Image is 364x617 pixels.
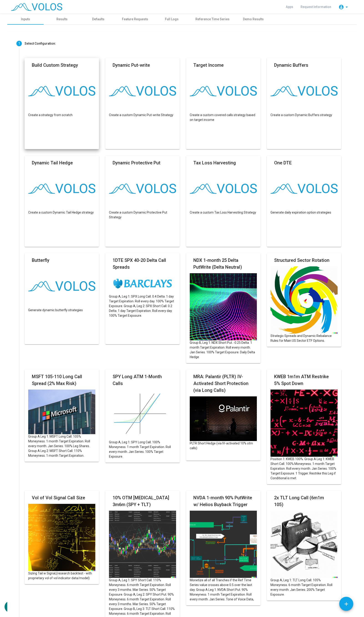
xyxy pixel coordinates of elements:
[190,511,257,578] img: spaces%2FozJM4R5Y2snrZkFsjul3%2Fuploads%2FCpX1zpcMOFtfJpFm3Z4E%2FDALL%C2%B7E%202023-10-18%2001.48...
[56,17,68,22] div: Results
[21,17,30,22] div: Inputs
[109,184,176,194] img: logo.png
[190,86,257,96] img: logo.png
[339,597,353,611] button: Add icon
[282,3,297,11] a: Apps
[109,273,176,294] img: images
[270,210,338,215] p: Generate daily expiration option strategies
[274,494,334,508] mat-card-title: 2x TLT Long Call (6m1m 105)
[92,17,104,22] div: Defaults
[28,86,95,96] img: logo.png
[270,184,338,194] img: logo.png
[113,159,160,166] mat-card-title: Dynamic Protective Put
[109,511,176,578] img: spaces%2FozJM4R5Y2snrZkFsjul3%2Fuploads%2FZN2xusfUZXVdgHBXOHOL%2FDALL%C2%B7E%202023-10-18%2001.33...
[28,390,95,434] img: msft-5bfc413f46e0fb00514a0832.jpg
[270,390,338,457] img: 312f2383-9782-456f-82c0-bae273ecc559.png
[28,434,95,458] p: Group A Leg 1: MSFT Long Call. 105% Moneyness. 1 month Target Expiration. Roll every month. Jan S...
[190,210,257,215] p: Create a custom Tax Loss Harvesting Strategy
[109,390,176,440] img: spaces%2FozJM4R5Y2snrZkFsjul3%2Fuploads%2FeRv9gMVGfVCUktiw8jBw%2FLongCall.png
[165,17,179,22] div: Full Logs
[274,373,334,387] mat-card-title: KWEB 1m1m ATM Restrike 5% Spot Down
[28,113,95,117] p: Create a strategy from scratch
[109,113,176,117] p: Create a custom Dynamic Put-write Strategy
[190,184,257,194] img: logo.png
[274,62,308,69] mat-card-title: Dynamic Buffers
[193,159,236,166] mat-card-title: Tax Loss Harvesting
[193,257,253,270] mat-card-title: NDX 1-month 25 Delta PutWrite (Delta Neutral)
[28,308,95,313] p: Generate dynamic butterfly strategies
[243,17,264,22] div: Demo Results
[193,373,253,394] mat-card-title: MRA: Palantir (PLTR) IV-Activated Short Protection (via Long Calls)
[190,578,257,602] p: Monetize all of all Tranches if the Ref Time Series value crosses above 0.5 over the last day. Gr...
[32,257,49,264] mat-card-title: Butterfly
[109,440,176,459] p: Group A, Leg 1: SPY Long Call. 100% Moneyness. 1 month Target Expiration. Roll every month. Jan S...
[28,571,95,581] p: Sizing Tail w Signal,(research backtest - with proprietary vol of vol indicator data/model)
[32,159,73,166] mat-card-title: Dynamic Tail Hedge
[195,17,230,22] div: Reference Time Series
[270,86,338,96] img: logo.png
[270,511,338,578] img: spaces%2FozJM4R5Y2snrZkFsjul3%2Fuploads%2FJLVDkgMdVQGoLYOYhnQv%2FDALL%C2%B7E%202023-10-18%2001.49...
[274,257,329,264] mat-card-title: Structured Sector Rotation
[190,396,257,441] img: -1x-1.jpg
[113,373,172,387] mat-card-title: SPY Long ATM 1-Month Calls
[28,210,95,215] p: Create a custom Dynamic Tail Hedge strategy
[193,62,224,69] mat-card-title: Target Income
[270,266,338,334] img: spaces%2FozJM4R5Y2snrZkFsjul3%2Fuploads%2F7T5ifTWqphju0pxhl22H%2FDALL%C2%B7E%202023-02-10%2015.40...
[25,41,56,46] div: Select Configuration:
[270,113,338,117] p: Create a custom Dynamic Buffers strategy
[190,340,257,359] p: Group B, Leg 1: NDX Short Put. -0.25 Delta. 1 month Target Expiration. Roll every month. Jan Seri...
[190,273,257,340] img: spaces%2FozJM4R5Y2snrZkFsjul3%2Fuploads%2FkrF0ihA8PcFL0yGXcITF%2FDALL%C2%B7E%202023-03-09%2002.21...
[343,601,349,607] mat-icon: add
[109,210,176,220] p: Create a custom Dynamic Protective Put Strategy
[193,494,253,508] mat-card-title: NVDA 1-month 90% PutWrite w/ Helios Buyback Trigger
[270,334,338,343] p: Strategic Spreads and Dynamic Rebalance Rules for Main US Sector ETF Options.
[190,441,257,451] p: PLTR Short Hedge (via IV-activated 10% otm calls)
[109,294,176,318] p: Group A, Leg 1: SPX Long Call. 0.4 Delta. 1 day Target Expiration. Roll every day. 100% Target Ex...
[339,4,344,10] mat-icon: account_circle
[28,281,95,291] img: logo.png
[270,457,338,481] p: Position 1: KWEB 100%. Group A Leg 1: KWEB Short Call. 100% Moneyness. 1 month Target Expiration....
[113,494,172,508] mat-card-title: 10% OTM [MEDICAL_DATA] 3m6m (SPY + TLT)
[32,373,92,387] mat-card-title: MSFT 105-110 Long Call Spread (2% Max Risk)
[274,159,292,166] mat-card-title: One DTE
[28,504,95,571] img: 66b7679a-e00d-47bc-be83-976cfa8202f3.png
[109,86,176,96] img: logo.png
[18,41,20,46] span: 1
[122,17,148,22] div: Feature Requests
[301,5,331,9] span: Request Information
[190,113,257,122] p: Create a custom covered calls strategy based on target income
[286,5,293,9] span: Apps
[113,62,150,69] mat-card-title: Dynamic Put-write
[113,257,172,270] mat-card-title: 1DTE SPX 40-20 Delta Call Spreads
[32,494,85,501] mat-card-title: Vol of Vol Signal Call Size
[297,3,335,11] a: Request Information
[270,578,338,597] p: Group A, Leg 1: TLT Long Call. 105% Moneyness. 6 month Target Expiration. Roll every month. Jan S...
[28,184,95,194] img: logo.png
[344,4,349,10] mat-icon: arrow_drop_down
[32,62,78,69] mat-card-title: Build Custom Strategy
